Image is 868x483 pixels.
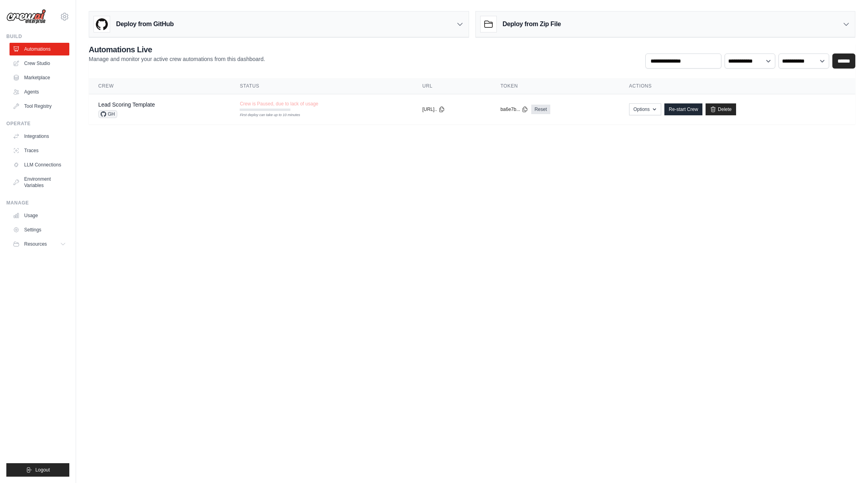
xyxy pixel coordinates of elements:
[6,120,69,127] div: Operate
[500,106,528,113] button: ba6e7b...
[413,78,491,94] th: URL
[89,44,265,55] h2: Automations Live
[491,78,620,94] th: Token
[10,209,69,222] a: Usage
[89,55,265,63] p: Manage and monitor your active crew automations from this dashboard.
[531,105,550,114] a: Reset
[24,241,47,247] span: Resources
[620,78,855,94] th: Actions
[98,110,117,118] span: GH
[10,238,69,250] button: Resources
[6,33,69,40] div: Build
[6,463,69,477] button: Logout
[10,43,69,55] a: Automations
[10,86,69,98] a: Agents
[10,100,69,113] a: Tool Registry
[240,101,318,107] span: Crew is Paused, due to lack of usage
[10,144,69,157] a: Traces
[6,200,69,206] div: Manage
[35,467,50,473] span: Logout
[10,173,69,192] a: Environment Variables
[10,71,69,84] a: Marketplace
[10,223,69,236] a: Settings
[629,103,661,115] button: Options
[10,158,69,171] a: LLM Connections
[230,78,413,94] th: Status
[98,101,155,108] a: Lead Scoring Template
[240,113,290,118] div: First deploy can take up to 10 minutes
[89,78,230,94] th: Crew
[706,103,736,115] a: Delete
[6,9,46,24] img: Logo
[116,19,174,29] h3: Deploy from GitHub
[10,130,69,143] a: Integrations
[503,19,561,29] h3: Deploy from Zip File
[664,103,702,115] a: Re-start Crew
[94,16,110,32] img: GitHub Logo
[10,57,69,70] a: Crew Studio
